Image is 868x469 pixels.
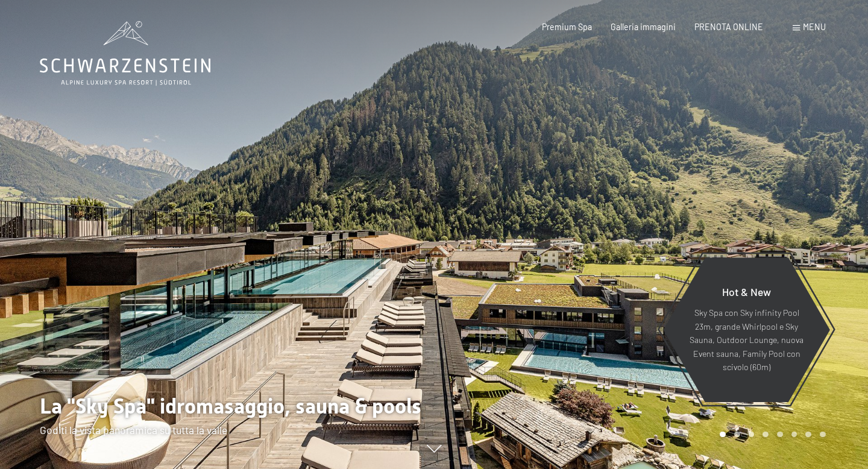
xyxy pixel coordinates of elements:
[805,432,811,438] div: Carousel Page 7
[803,22,826,32] span: Menu
[694,22,763,32] a: PRENOTA ONLINE
[689,306,804,374] p: Sky Spa con Sky infinity Pool 23m, grande Whirlpool e Sky Sauna, Outdoor Lounge, nuova Event saun...
[734,432,740,438] div: Carousel Page 2
[720,432,726,438] div: Carousel Page 1 (Current Slide)
[749,432,755,438] div: Carousel Page 3
[791,432,797,438] div: Carousel Page 6
[662,257,831,403] a: Hot & New Sky Spa con Sky infinity Pool 23m, grande Whirlpool e Sky Sauna, Outdoor Lounge, nuova ...
[715,432,825,438] div: Carousel Pagination
[777,432,783,438] div: Carousel Page 5
[611,22,676,32] a: Galleria immagini
[820,432,826,438] div: Carousel Page 8
[763,432,769,438] div: Carousel Page 4
[542,22,592,32] a: Premium Spa
[722,285,771,298] span: Hot & New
